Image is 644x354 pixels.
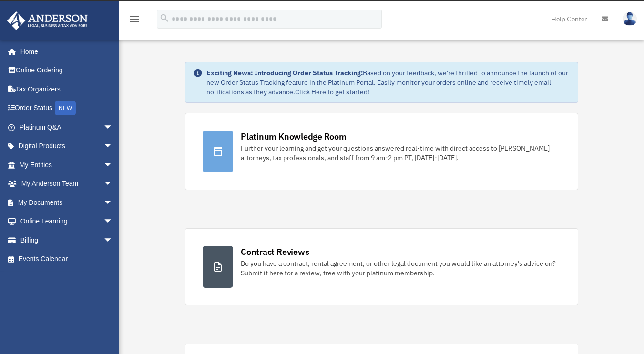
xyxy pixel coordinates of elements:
[103,212,123,232] span: arrow_drop_down
[7,250,127,269] a: Events Calendar
[206,68,570,97] div: Based on your feedback, we're thrilled to announce the launch of our new Order Status Tracking fe...
[241,259,561,278] div: Do you have a contract, rental agreement, or other legal document you would like an attorney's ad...
[7,193,127,212] a: My Documentsarrow_drop_down
[7,118,127,137] a: Platinum Q&Aarrow_drop_down
[7,42,123,61] a: Home
[103,174,123,194] span: arrow_drop_down
[623,12,637,26] img: User Pic
[159,13,170,23] i: search
[241,246,309,258] div: Contract Reviews
[129,17,140,25] a: menu
[185,113,578,190] a: Platinum Knowledge Room Further your learning and get your questions answered real-time with dire...
[295,88,369,96] a: Click Here to get started!
[7,231,127,250] a: Billingarrow_drop_down
[103,137,123,156] span: arrow_drop_down
[103,118,123,137] span: arrow_drop_down
[7,174,127,193] a: My Anderson Teamarrow_drop_down
[4,11,91,30] img: Anderson Advisors Platinum Portal
[103,231,123,250] span: arrow_drop_down
[129,13,140,25] i: menu
[241,143,561,162] div: Further your learning and get your questions answered real-time with direct access to [PERSON_NAM...
[7,61,127,80] a: Online Ordering
[206,69,363,77] strong: Exciting News: Introducing Order Status Tracking!
[185,228,578,305] a: Contract Reviews Do you have a contract, rental agreement, or other legal document you would like...
[7,212,127,231] a: Online Learningarrow_drop_down
[7,99,127,118] a: Order StatusNEW
[103,155,123,175] span: arrow_drop_down
[7,80,127,99] a: Tax Organizers
[55,101,76,115] div: NEW
[103,193,123,212] span: arrow_drop_down
[241,131,347,142] div: Platinum Knowledge Room
[7,137,127,156] a: Digital Productsarrow_drop_down
[7,155,127,174] a: My Entitiesarrow_drop_down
